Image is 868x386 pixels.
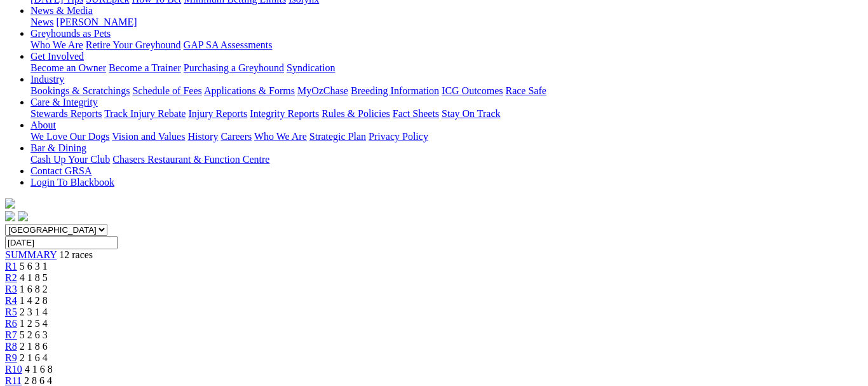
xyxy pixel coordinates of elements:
a: R11 [5,375,22,386]
a: Applications & Forms [204,85,295,96]
a: Purchasing a Greyhound [184,62,284,73]
a: History [187,131,218,142]
a: Become a Trainer [109,62,181,73]
span: 12 races [59,249,93,260]
a: Who We Are [254,131,307,142]
a: R1 [5,261,17,272]
div: About [31,131,853,142]
a: R4 [5,295,17,306]
a: Industry [31,74,64,85]
span: 1 2 5 4 [20,318,48,329]
span: 2 3 1 4 [20,307,48,317]
a: News & Media [31,5,93,16]
a: Vision and Values [112,131,185,142]
img: twitter.svg [18,211,28,221]
a: R8 [5,341,17,352]
div: Get Involved [31,62,853,74]
span: 1 4 2 8 [20,295,48,306]
input: Select date [5,236,118,249]
a: Syndication [287,62,335,73]
span: 2 1 8 6 [20,341,48,352]
span: 2 8 6 4 [24,375,52,386]
a: Stewards Reports [31,108,102,119]
a: Track Injury Rebate [104,108,186,119]
a: Login To Blackbook [31,177,114,188]
a: Fact Sheets [393,108,439,119]
a: Retire Your Greyhound [86,39,181,50]
a: Bookings & Scratchings [31,85,130,96]
a: Race Safe [505,85,546,96]
a: Schedule of Fees [132,85,201,96]
a: R3 [5,284,17,294]
div: Industry [31,85,853,97]
a: Careers [220,131,252,142]
div: Greyhounds as Pets [31,39,853,51]
a: We Love Our Dogs [31,131,109,142]
a: Get Involved [31,51,84,62]
a: Become an Owner [31,62,106,73]
div: Care & Integrity [31,108,853,120]
a: Integrity Reports [250,108,319,119]
a: Cash Up Your Club [31,154,110,165]
a: Contact GRSA [31,165,92,176]
span: 2 1 6 4 [20,352,48,363]
a: R2 [5,272,17,283]
a: GAP SA Assessments [184,39,273,50]
a: Chasers Restaurant & Function Centre [112,154,269,165]
a: [PERSON_NAME] [56,17,137,27]
img: logo-grsa-white.png [5,198,15,209]
a: Bar & Dining [31,142,86,153]
a: Rules & Policies [322,108,390,119]
a: R9 [5,352,17,363]
a: Stay On Track [442,108,500,119]
a: R5 [5,307,17,317]
a: ICG Outcomes [442,85,503,96]
span: 5 6 3 1 [20,261,48,272]
a: R6 [5,318,17,329]
span: 4 1 8 5 [20,272,48,283]
a: Who We Are [31,39,83,50]
a: R10 [5,364,22,375]
a: SUMMARY [5,249,57,260]
a: Privacy Policy [369,131,428,142]
a: Breeding Information [351,85,439,96]
a: Injury Reports [188,108,247,119]
img: facebook.svg [5,211,15,221]
a: R7 [5,329,17,340]
span: 5 2 6 3 [20,329,48,340]
a: Greyhounds as Pets [31,28,111,39]
a: News [31,17,53,27]
div: News & Media [31,17,853,28]
a: About [31,120,56,130]
a: MyOzChase [297,85,348,96]
span: 4 1 6 8 [25,364,53,375]
a: Care & Integrity [31,97,98,107]
div: Bar & Dining [31,154,853,165]
span: 1 6 8 2 [20,284,48,294]
a: Strategic Plan [309,131,366,142]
